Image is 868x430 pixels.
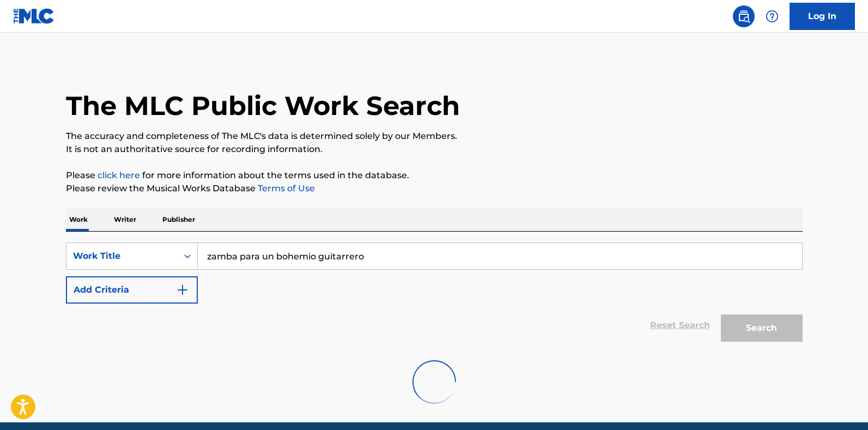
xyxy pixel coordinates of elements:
h1: The MLC Public Work Search [66,89,460,122]
div: Help [761,5,783,27]
form: Search Form [66,243,803,347]
a: Log In [790,3,855,30]
img: 9d2ae6d4665cec9f34b9.svg [176,283,189,296]
p: Please review the Musical Works Database [66,182,803,195]
p: Please for more information about the terms used in the database. [66,169,803,182]
img: search [737,10,750,23]
p: The accuracy and completeness of The MLC's data is determined solely by our Members. [66,130,803,143]
img: MLC Logo [13,8,55,24]
a: Public Search [733,5,755,27]
div: Work Title [73,250,171,263]
p: Work [66,208,91,231]
p: Writer [111,208,139,231]
button: Add Criteria [66,276,198,304]
img: help [766,10,779,23]
p: It is not an authoritative source for recording information. [66,143,803,156]
a: click here [98,170,140,180]
a: Terms of Use [256,183,315,193]
img: preloader [406,355,461,409]
p: Publisher [159,208,198,231]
